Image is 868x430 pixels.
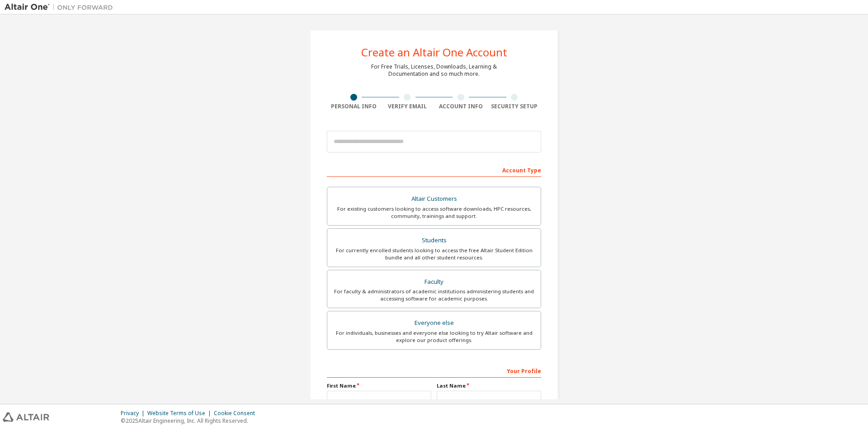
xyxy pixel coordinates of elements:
div: Personal Info [327,103,381,110]
div: Altair Customers [333,193,535,205]
label: Last Name [437,382,541,389]
img: altair_logo.svg [3,412,49,422]
div: Create an Altair One Account [361,47,507,58]
div: For existing customers looking to access software downloads, HPC resources, community, trainings ... [333,205,535,220]
div: Verify Email [381,103,434,110]
div: Everyone else [333,317,535,329]
div: Your Profile [327,363,541,378]
div: Privacy [121,410,147,417]
div: Website Terms of Use [147,410,214,417]
div: For Free Trials, Licenses, Downloads, Learning & Documentation and so much more. [371,63,497,78]
div: Account Info [434,103,488,110]
div: Faculty [333,276,535,288]
label: First Name [327,382,431,389]
div: Students [333,234,535,247]
div: Account Type [327,162,541,177]
div: For currently enrolled students looking to access the free Altair Student Edition bundle and all ... [333,247,535,261]
div: Cookie Consent [214,410,260,417]
div: For faculty & administrators of academic institutions administering students and accessing softwa... [333,288,535,302]
img: Altair One [5,3,118,12]
div: For individuals, businesses and everyone else looking to try Altair software and explore our prod... [333,329,535,344]
p: © 2025 Altair Engineering, Inc. All Rights Reserved. [121,417,260,425]
div: Security Setup [488,103,542,110]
